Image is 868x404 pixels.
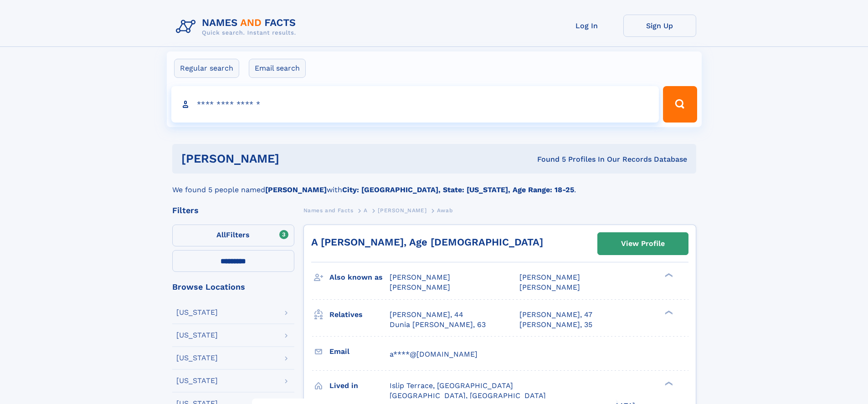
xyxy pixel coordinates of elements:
a: [PERSON_NAME], 44 [390,310,463,320]
h3: Also known as [329,270,390,285]
span: [PERSON_NAME] [519,283,580,291]
span: [PERSON_NAME] [390,283,450,291]
b: City: [GEOGRAPHIC_DATA], State: [US_STATE], Age Range: 18-25 [342,185,574,194]
a: A [PERSON_NAME], Age [DEMOGRAPHIC_DATA] [311,236,543,248]
div: [US_STATE] [176,377,218,384]
a: Log In [550,15,623,37]
a: A [364,205,368,216]
a: Sign Up [623,15,696,37]
input: search input [171,86,659,123]
label: Regular search [174,59,239,78]
div: ❯ [663,380,673,386]
div: We found 5 people named with . [172,174,696,195]
span: [PERSON_NAME] [378,207,426,214]
div: Filters [172,206,294,215]
div: View Profile [621,233,665,254]
span: Islip Terrace, [GEOGRAPHIC_DATA] [390,381,513,390]
span: Awab [437,207,453,214]
h1: [PERSON_NAME] [181,153,408,164]
div: ❯ [663,309,673,315]
div: Browse Locations [172,283,294,291]
a: [PERSON_NAME], 35 [519,320,592,330]
span: [PERSON_NAME] [519,273,580,281]
a: [PERSON_NAME], 47 [519,310,592,320]
h3: Email [329,344,390,359]
div: ❯ [663,272,673,278]
a: Names and Facts [303,205,354,216]
span: A [364,207,368,214]
span: [PERSON_NAME] [390,273,450,281]
label: Email search [249,59,306,78]
span: All [216,230,226,239]
div: [US_STATE] [176,332,218,339]
b: [PERSON_NAME] [265,185,327,194]
h3: Relatives [329,307,390,322]
label: Filters [172,225,294,246]
div: Found 5 Profiles In Our Records Database [408,154,687,164]
a: View Profile [598,233,688,255]
img: Logo Names and Facts [172,15,303,39]
a: Dunia [PERSON_NAME], 63 [390,320,486,330]
span: [GEOGRAPHIC_DATA], [GEOGRAPHIC_DATA] [390,391,546,400]
div: [US_STATE] [176,309,218,316]
button: Search Button [663,86,697,123]
div: [US_STATE] [176,354,218,362]
h3: Lived in [329,378,390,394]
a: [PERSON_NAME] [378,205,426,216]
